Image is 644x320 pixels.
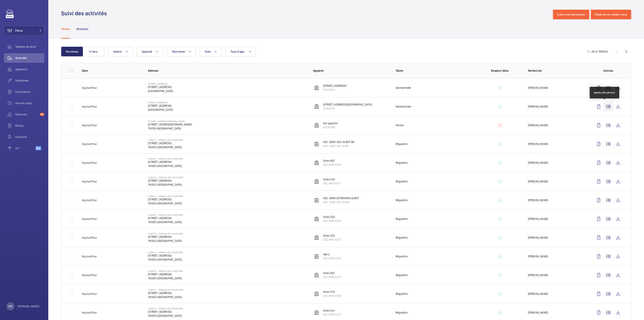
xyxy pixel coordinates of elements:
[82,292,97,296] p: Aujourd'hui
[323,196,359,200] p: ASC. 9406 EXTENSION OUEST
[528,123,548,127] p: [PERSON_NAME]
[148,104,173,108] p: [STREET_ADDRESS]
[323,219,341,223] p: ASC.PMR 4055
[528,236,548,240] p: [PERSON_NAME]
[396,198,408,202] p: Régulière
[113,50,122,53] span: Nature
[314,254,319,259] img: elevator.svg
[323,252,341,256] p: Hall 2
[148,232,183,235] p: Ligne N - VERSAILLES CHANTIERS
[396,273,408,277] p: Régulière
[396,69,472,73] p: Tâche
[591,10,631,19] button: Réserver un rendez-vous
[15,146,36,150] span: IoT
[148,176,183,179] p: Ligne N - VERSAILLES CHANTIERS
[15,29,23,33] span: Filtres
[148,164,183,168] p: 78000 [GEOGRAPHIC_DATA]
[148,101,173,104] p: [STREET_ADDRESS]
[15,45,44,49] span: Tableau de bord
[15,112,38,116] span: Réserves
[314,291,319,296] img: elevator.svg
[230,50,245,53] span: Type d'app.
[323,271,341,275] p: Voies B/C
[396,86,411,90] p: Semestrielle
[82,123,97,127] p: Aujourd'hui
[323,140,354,144] p: ASC. 9405 AILE OUEST BV
[587,50,608,54] div: 1 – 30 of 165642
[15,90,44,94] span: Facturation
[205,50,211,53] span: Date
[148,310,183,314] p: [STREET_ADDRESS]
[148,89,173,93] p: [GEOGRAPHIC_DATA]
[148,197,183,201] p: [STREET_ADDRESS]
[142,50,152,53] span: Appareil
[323,181,341,185] p: ASC.PMR 4071
[396,292,408,296] p: Régulière
[148,295,183,299] p: 78000 [GEOGRAPHIC_DATA]
[8,304,12,308] p: RW
[148,220,183,224] p: 78000 [GEOGRAPHIC_DATA]
[148,235,183,239] p: [STREET_ADDRESS]
[594,69,623,73] p: Actions
[148,216,183,220] p: [STREET_ADDRESS]
[323,84,347,88] p: [STREET_ADDRESS]
[323,215,341,219] p: Voies D/E
[82,311,97,315] p: Aujourd'hui
[528,161,548,165] p: [PERSON_NAME]
[167,47,196,56] button: Technicien
[83,47,104,56] button: À faire
[594,91,615,94] div: Aperçu des photos
[148,183,183,187] p: 78000 [GEOGRAPHIC_DATA]
[323,163,341,167] p: ASC.PMR 4054
[323,275,341,279] p: ASC.PMR 4073
[82,179,97,183] p: Aujourd'hui
[148,85,173,89] p: [STREET_ADDRESS]
[148,270,183,272] p: Ligne N - VERSAILLES CHANTIERS
[528,105,548,109] p: [PERSON_NAME]
[314,235,319,240] img: elevator.svg
[323,177,341,181] p: Voies F/G
[528,217,548,221] p: [PERSON_NAME]
[528,273,548,277] p: [PERSON_NAME]
[148,201,183,205] p: 78000 [GEOGRAPHIC_DATA]
[61,47,83,56] button: Terminées
[314,216,319,221] img: elevator.svg
[61,10,109,17] h1: Suivi des activités
[528,254,548,258] p: [PERSON_NAME]
[82,161,97,165] p: Aujourd'hui
[478,69,521,73] p: Respect délai
[314,273,319,278] img: elevator.svg
[15,101,44,105] span: Heures supp.
[314,160,319,165] img: elevator.svg
[82,236,97,240] p: Aujourd'hui
[396,217,408,221] p: Régulière
[148,258,183,262] p: 78000 [GEOGRAPHIC_DATA]
[528,142,548,146] p: [PERSON_NAME]
[40,113,44,116] span: 68
[314,104,319,109] img: elevator.svg
[148,254,183,258] p: [STREET_ADDRESS]
[148,157,183,160] p: Ligne N - VERSAILLES CHANTIERS
[61,27,70,31] p: Tâches
[15,67,44,71] span: Appareils
[396,254,408,258] p: Régulière
[15,135,44,139] span: Contacts
[82,273,97,277] p: Aujourd'hui
[323,313,341,317] p: ASC.PMR 4057
[148,276,183,280] p: 78000 [GEOGRAPHIC_DATA]
[528,198,548,202] p: [PERSON_NAME]
[323,144,354,148] p: ASC. 9405 AILE W BV
[82,217,97,221] p: Aujourd'hui
[323,238,341,242] p: ASC.PMR 4072
[323,290,341,294] p: Voies F/G
[396,236,408,240] p: Régulière
[396,105,411,109] p: Semestrielle
[82,142,97,146] p: Aujourd'hui
[323,256,341,260] p: ASC.PMR 4074
[148,120,192,122] p: [STREET_ADDRESS][PERSON_NAME]
[323,107,372,111] p: 53192541
[323,103,372,107] p: [STREET_ADDRESS][GEOGRAPHIC_DATA]
[15,56,44,60] span: Activités
[323,159,341,163] p: Voies B/C
[82,105,97,109] p: Aujourd'hui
